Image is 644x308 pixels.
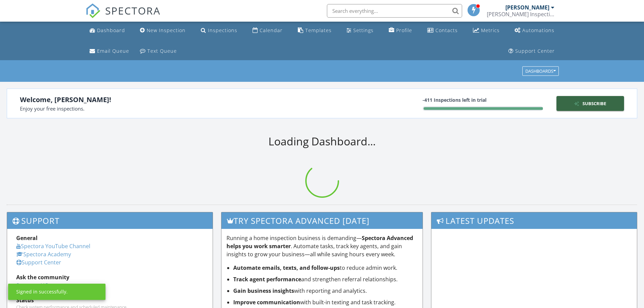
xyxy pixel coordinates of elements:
[137,45,180,57] a: Text Queue
[260,27,283,33] div: Calendar
[86,9,161,23] a: SPECTORA
[233,276,301,283] strong: Track agent performance
[147,27,186,33] div: New Inspection
[86,3,100,18] img: The Best Home Inspection Software - Spectora
[208,27,237,33] div: Inspections
[221,212,423,229] h3: Try spectora advanced [DATE]
[16,259,61,266] a: Support Center
[233,287,294,294] strong: Gain business insights
[525,69,556,74] div: Dashboards
[20,105,322,113] div: Enjoy your free inspections.
[233,299,300,306] strong: Improve communication
[431,212,637,229] h3: Latest Updates
[295,24,334,37] a: Templates
[16,234,38,242] strong: General
[470,24,502,37] a: Metrics
[233,287,418,295] li: with reporting and analytics.
[435,27,458,33] div: Contacts
[515,48,555,54] div: Support Center
[559,100,621,107] div: Subscribe
[574,101,582,106] img: icon-sparkles-377fab4bbd7c819a5895.svg
[425,24,460,37] a: Contacts
[20,95,322,105] div: Welcome, [PERSON_NAME]!
[506,45,557,57] a: Support Center
[105,3,161,18] span: SPECTORA
[487,11,554,18] div: Patten Inspections LLC
[396,27,412,33] div: Profile
[16,288,68,295] div: Signed in successfully.
[233,264,340,271] strong: Automate emails, texts, and follow-ups
[481,27,500,33] div: Metrics
[233,264,418,272] li: to reduce admin work.
[522,27,554,33] div: Automations
[16,251,71,258] a: Spectora Academy
[353,27,374,33] div: Settings
[305,27,332,33] div: Templates
[327,4,462,18] input: Search everything...
[16,282,49,289] a: Spectora HQ
[198,24,240,37] a: Inspections
[423,96,543,103] div: -411 Inspections left in trial
[344,24,376,37] a: Settings
[226,234,413,250] strong: Spectora Advanced helps you work smarter
[556,96,624,111] a: Subscribe
[97,48,129,54] div: Email Queue
[386,24,415,37] a: Company Profile
[505,4,549,11] div: [PERSON_NAME]
[522,67,559,76] button: Dashboards
[16,296,204,304] div: Status
[233,298,418,306] li: with built-in texting and task tracking.
[97,27,125,33] div: Dashboard
[16,242,90,250] a: Spectora YouTube Channel
[147,48,177,54] div: Text Queue
[137,24,188,37] a: New Inspection
[7,212,213,229] h3: Support
[250,24,285,37] a: Calendar
[512,24,557,37] a: Automations (Basic)
[16,273,204,281] div: Ask the community
[87,24,128,37] a: Dashboard
[226,234,418,258] p: Running a home inspection business is demanding— . Automate tasks, track key agents, and gain ins...
[233,275,418,283] li: and strengthen referral relationships.
[87,45,132,57] a: Email Queue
